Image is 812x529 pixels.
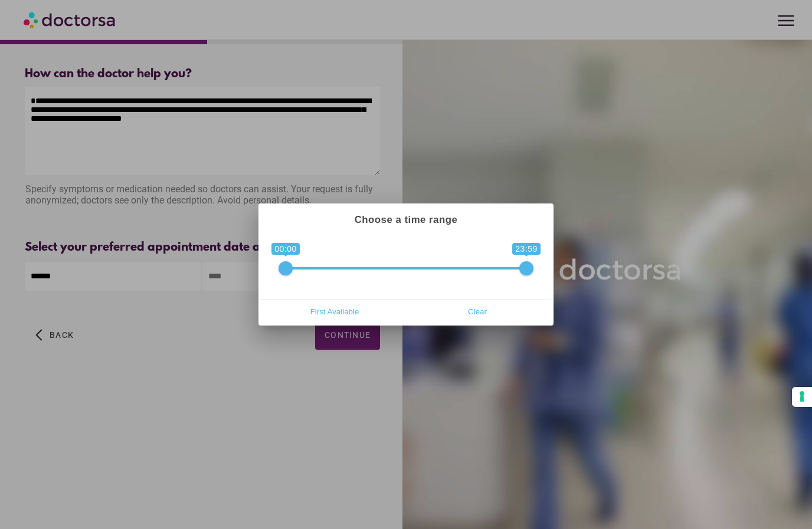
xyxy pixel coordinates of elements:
[512,243,541,255] span: 23:59
[792,387,812,407] button: Your consent preferences for tracking technologies
[410,303,545,320] span: Clear
[263,302,406,321] button: First Available
[271,243,300,255] span: 00:00
[406,302,549,321] button: Clear
[355,214,458,225] strong: Choose a time range
[267,303,402,320] span: First Available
